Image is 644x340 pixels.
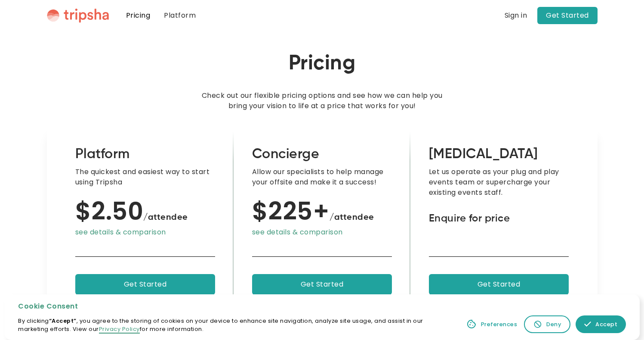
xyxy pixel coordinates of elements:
[505,10,527,21] a: Sign in
[49,317,77,324] strong: “Accept”
[252,212,392,224] div: $225+
[505,12,527,19] div: Sign in
[75,274,216,295] a: Get Started
[576,315,626,333] a: Accept
[481,320,518,328] div: Preferences
[429,167,569,198] div: Let us operate as your plug and play events team or supercharge your existing events staff.
[252,212,392,237] a: $225+/attendeesee details & comparison
[18,317,451,333] p: By clicking , you agree to the storing of cookies on your device to enhance site navigation, anal...
[537,7,598,24] a: Get Started
[47,8,109,23] a: home
[524,315,570,333] a: Deny
[465,315,519,333] a: Preferences
[252,167,392,187] div: Allow our specialists to help manage your offsite and make it a success!
[198,90,446,111] p: Check out our flexible pricing options and see how we can help you bring your vision to life at a...
[546,320,561,328] div: Deny
[289,52,356,77] h1: Pricing
[75,167,216,187] div: The quickest and easiest way to start using Tripsha
[99,325,140,334] a: Privacy Policy
[595,320,617,328] div: Accept
[75,212,216,224] div: $2.50
[252,274,392,295] a: Get Started
[429,212,569,226] div: Enquire for price
[330,213,374,222] span: /attendee
[18,301,451,312] div: Cookie Consent
[143,213,188,222] span: /attendee
[429,146,569,164] h2: [MEDICAL_DATA]
[252,227,392,237] div: see details & comparison
[75,212,216,237] a: $2.50/attendeesee details & comparison
[75,146,216,164] h2: Platform
[75,227,216,237] div: see details & comparison
[252,146,392,164] h2: Concierge
[47,8,109,23] img: Tripsha Logo
[429,274,569,295] a: Get Started
[584,321,591,328] img: allow icon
